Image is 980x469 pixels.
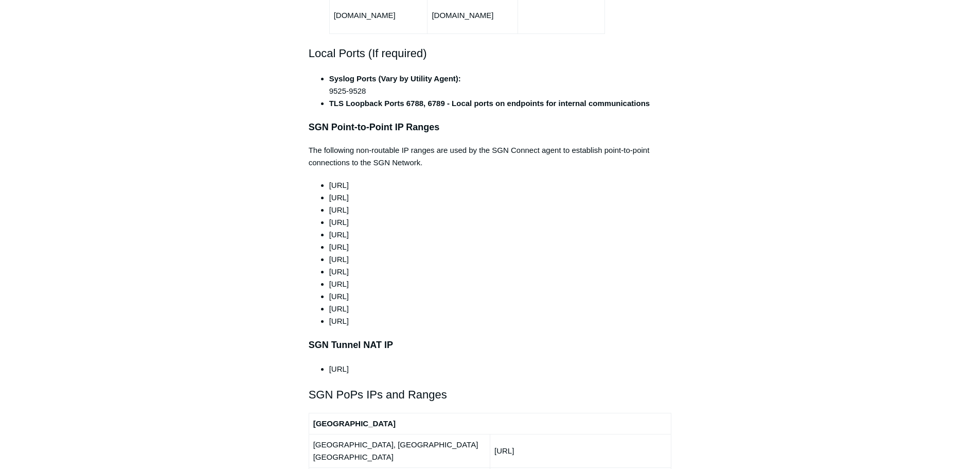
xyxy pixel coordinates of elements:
[329,192,672,204] li: [URL]
[329,216,672,229] li: [URL]
[313,419,396,428] strong: [GEOGRAPHIC_DATA]
[329,74,461,83] strong: Syslog Ports (Vary by Utility Agent):
[329,292,349,301] span: [URL]
[329,73,672,97] li: 9525-9528
[329,181,349,189] span: [URL]
[309,120,672,135] h3: SGN Point-to-Point IP Ranges
[329,304,349,313] span: [URL]
[329,315,672,327] li: [URL]
[329,267,349,276] span: [URL]
[309,386,672,404] h2: SGN PoPs IPs and Ranges
[329,280,349,288] span: [URL]
[329,241,672,253] li: [URL]
[329,229,672,241] li: [URL]
[309,144,672,169] p: The following non-routable IP ranges are used by the SGN Connect agent to establish point-to-poin...
[309,434,490,467] td: [GEOGRAPHIC_DATA], [GEOGRAPHIC_DATA] [GEOGRAPHIC_DATA]
[490,434,671,467] td: [URL]
[329,204,672,216] li: [URL]
[309,44,672,62] h2: Local Ports (If required)
[329,363,672,375] li: [URL]
[432,9,513,22] p: [DOMAIN_NAME]
[309,338,672,353] h3: SGN Tunnel NAT IP
[329,255,349,264] span: [URL]
[334,9,423,22] p: [DOMAIN_NAME]
[329,99,650,108] strong: TLS Loopback Ports 6788, 6789 - Local ports on endpoints for internal communications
